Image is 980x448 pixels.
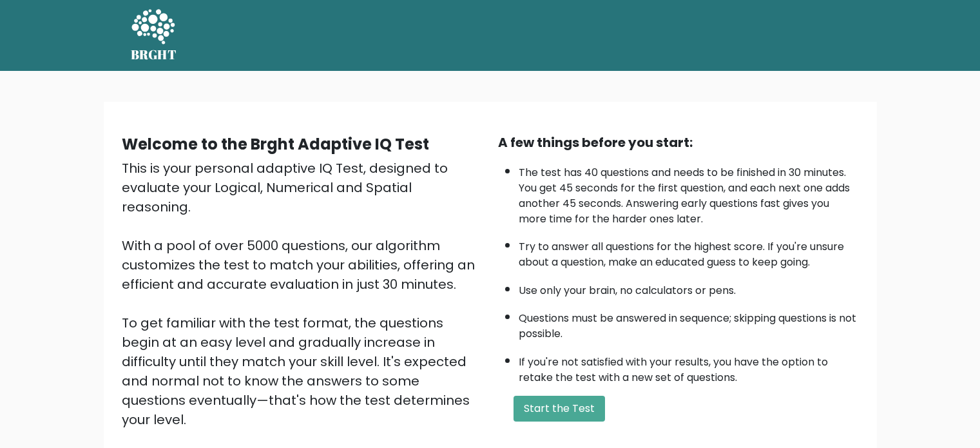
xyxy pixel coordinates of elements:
li: If you're not satisfied with your results, you have the option to retake the test with a new set ... [519,348,859,385]
div: A few things before you start: [498,133,859,152]
button: Start the Test [514,396,605,422]
li: Questions must be answered in sequence; skipping questions is not possible. [519,304,859,342]
li: The test has 40 questions and needs to be finished in 30 minutes. You get 45 seconds for the firs... [519,159,859,227]
li: Use only your brain, no calculators or pens. [519,277,859,298]
a: BRGHT [131,5,177,66]
h5: BRGHT [131,47,177,63]
li: Try to answer all questions for the highest score. If you're unsure about a question, make an edu... [519,233,859,270]
b: Welcome to the Brght Adaptive IQ Test [122,133,429,155]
